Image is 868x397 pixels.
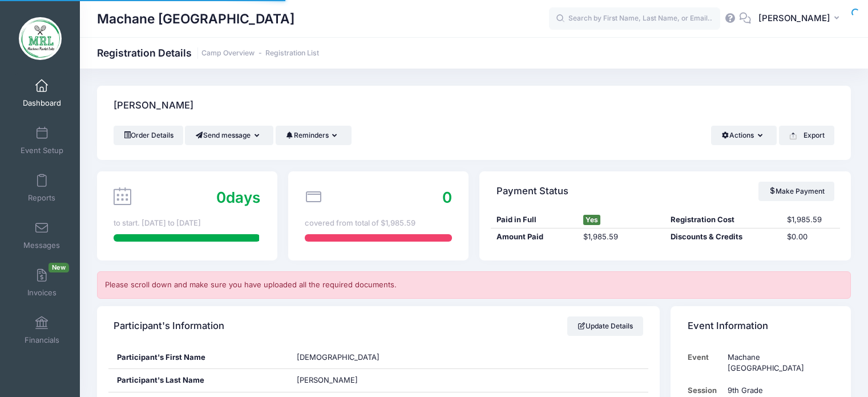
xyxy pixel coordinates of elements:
[276,126,352,145] button: Reminders
[297,352,380,362] span: [DEMOGRAPHIC_DATA]
[15,73,69,113] a: Dashboard
[442,189,452,206] span: 0
[201,49,255,58] a: Camp Overview
[114,310,224,342] h4: Participant's Information
[665,231,782,243] div: Discounts & Credits
[567,316,643,336] a: Update Details
[688,310,768,342] h4: Event Information
[108,346,289,369] div: Participant's First Name
[49,263,69,272] span: New
[25,335,59,345] span: Financials
[114,90,193,122] h4: [PERSON_NAME]
[27,288,56,298] span: Invoices
[15,310,69,350] a: Financials
[15,121,69,161] a: Event Setup
[23,98,61,108] span: Dashboard
[491,231,578,243] div: Amount Paid
[722,346,834,380] td: Machane [GEOGRAPHIC_DATA]
[97,271,851,299] div: Please scroll down and make sure you have uploaded all the required documents.
[297,375,358,384] span: [PERSON_NAME]
[758,182,834,201] a: Make Payment
[578,231,665,243] div: $1,985.59
[665,214,782,226] div: Registration Cost
[21,146,63,155] span: Event Setup
[114,126,183,145] a: Order Details
[265,49,319,58] a: Registration List
[19,17,62,60] img: Machane Racket Lake
[751,6,851,32] button: [PERSON_NAME]
[688,346,722,380] td: Event
[782,231,840,243] div: $0.00
[23,240,60,250] span: Messages
[491,214,578,226] div: Paid in Full
[216,189,226,206] span: 0
[711,126,777,145] button: Actions
[114,218,260,229] div: to start. [DATE] to [DATE]
[782,214,840,226] div: $1,985.59
[305,218,451,229] div: covered from total of $1,985.59
[97,6,294,32] h1: Machane [GEOGRAPHIC_DATA]
[28,193,55,203] span: Reports
[15,215,69,255] a: Messages
[97,47,319,59] h1: Registration Details
[779,126,834,145] button: Export
[496,175,568,207] h4: Payment Status
[549,7,720,30] input: Search by First Name, Last Name, or Email...
[15,168,69,208] a: Reports
[758,12,830,25] span: [PERSON_NAME]
[583,215,600,225] span: Yes
[108,369,289,392] div: Participant's Last Name
[216,186,260,208] div: days
[15,263,69,303] a: InvoicesNew
[185,126,273,145] button: Send message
